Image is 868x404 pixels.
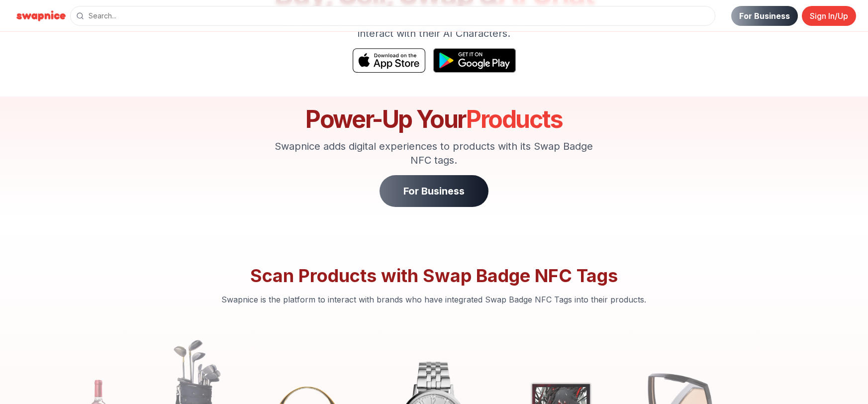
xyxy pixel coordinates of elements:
[380,175,488,207] a: For Business
[731,6,798,26] a: For Business
[433,48,516,73] img: Get it on Google Play
[802,6,856,26] a: Sign In/Up
[70,6,715,26] input: Search...
[12,8,70,24] img: Swapnice Logo
[98,266,771,286] h2: Scan Products with Swap Badge NFC Tags
[267,139,601,167] p: Swapnice adds digital experiences to products with its Swap Badge NFC tags.
[466,104,563,134] span: Products
[353,48,425,73] img: Download Swapnice on the App Store
[267,107,601,131] h2: Power-Up Your
[98,294,771,305] p: Swapnice is the platform to interact with brands who have integrated Swap Badge NFC Tags into the...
